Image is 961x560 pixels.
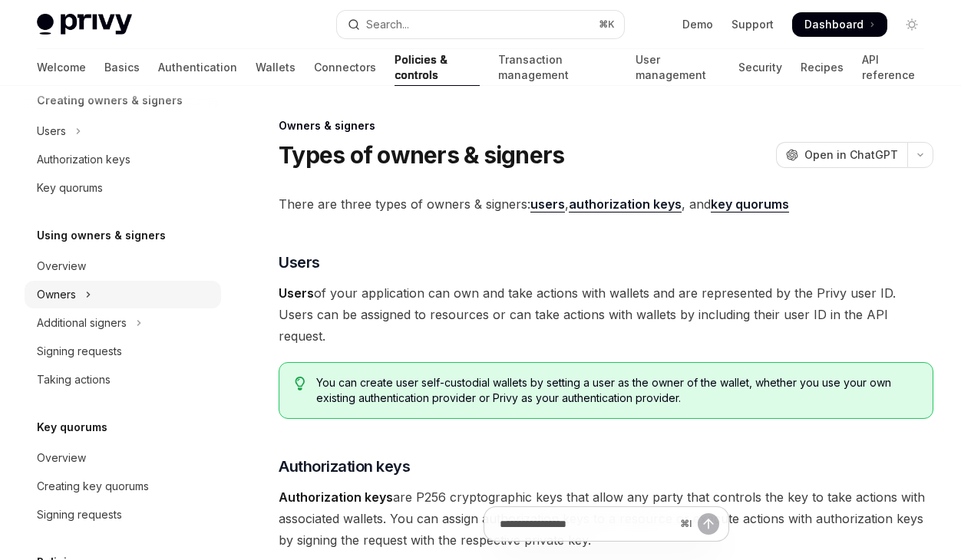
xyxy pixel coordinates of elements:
span: You can create user self-custodial wallets by setting a user as the owner of the wallet, whether ... [316,375,917,406]
a: authorization keys [569,196,682,212]
a: Authorization keys [25,146,221,173]
span: ⌘ K [599,18,615,31]
a: Overview [25,444,221,472]
a: Recipes [801,49,844,86]
a: Transaction management [498,49,616,86]
a: key quorums [711,196,789,212]
a: Signing requests [25,501,221,529]
strong: users [530,196,565,212]
button: Open search [337,11,625,38]
a: Welcome [37,49,86,86]
a: Connectors [314,49,376,86]
span: Authorization keys [279,456,410,477]
a: Demo [682,17,713,32]
div: Owners & signers [279,118,933,133]
h5: Using owners & signers [37,226,166,245]
span: Users [279,252,320,273]
strong: key quorums [711,196,789,212]
div: Owners [37,285,76,304]
span: are P256 cryptographic keys that allow any party that controls the key to take actions with assoc... [279,486,933,551]
a: Overview [25,252,221,280]
button: Toggle Additional signers section [25,309,221,337]
a: User management [636,49,720,86]
a: Taking actions [25,366,221,394]
div: Search... [366,15,409,34]
div: Signing requests [37,342,122,361]
a: Dashboard [792,12,887,37]
div: Overview [37,257,86,275]
a: Key quorums [25,174,221,202]
button: Send message [698,513,719,535]
button: Toggle Users section [25,117,221,145]
span: Open in ChatGPT [804,147,898,163]
svg: Tip [295,377,305,390]
div: Key quorums [37,179,103,197]
button: Toggle Owners section [25,281,221,308]
a: Security [738,49,782,86]
div: Creating key quorums [37,477,149,496]
div: Taking actions [37,371,111,389]
h5: Key quorums [37,418,107,436]
span: Dashboard [804,17,864,32]
span: of your application can own and take actions with wallets and are represented by the Privy user I... [279,282,933,347]
a: Support [731,17,774,32]
div: Users [37,122,66,140]
strong: Users [279,285,314,301]
a: Policies & controls [395,49,480,86]
a: Authentication [158,49,237,86]
a: Creating key quorums [25,473,221,500]
button: Toggle dark mode [900,12,924,37]
img: light logo [37,14,132,35]
h1: Types of owners & signers [279,141,564,169]
div: Signing requests [37,506,122,524]
div: Additional signers [37,314,127,332]
strong: Authorization keys [279,489,393,505]
button: Open in ChatGPT [776,142,907,168]
a: Wallets [256,49,296,86]
input: Ask a question... [500,507,674,541]
span: There are three types of owners & signers: , , and [279,193,933,215]
a: Signing requests [25,338,221,365]
div: Overview [37,449,86,467]
div: Authorization keys [37,150,130,169]
strong: authorization keys [569,196,682,212]
a: API reference [862,49,924,86]
a: users [530,196,565,212]
a: Basics [104,49,140,86]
